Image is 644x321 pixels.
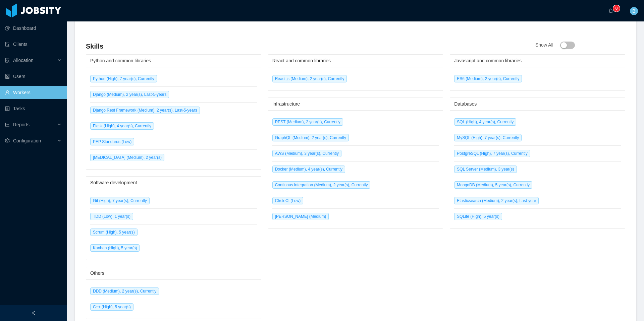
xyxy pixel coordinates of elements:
span: Django Rest Framework (Medium), 2 year(s), Last-5-years [90,107,200,114]
span: MySQL (High), 7 year(s), Currently [454,134,522,141]
span: Flask (High), 4 year(s), Currently [90,122,154,130]
span: SQL Server (Medium), 3 year(s) [454,166,517,173]
span: Django (Medium), 2 year(s), Last-5-years [90,91,169,98]
i: icon: bell [608,8,613,13]
span: REST (Medium), 2 year(s), Currently [272,118,343,126]
a: icon: profileTasks [5,102,62,115]
span: Show All [535,42,575,48]
div: React and common libraries [272,55,439,67]
span: Git (High), 7 year(s), Currently [90,197,150,204]
i: icon: line-chart [5,122,10,127]
span: Elasticsearch (Medium), 2 year(s), Last-year [454,197,539,204]
span: ES6 (Medium), 2 year(s), Currently [454,75,522,82]
span: SQL (High), 4 year(s), Currently [454,118,516,126]
div: Javascript and common libraries [454,55,621,67]
span: CIrcleCI (Low) [272,197,304,204]
div: Databases [454,98,621,110]
i: icon: setting [5,138,10,143]
div: Infrastructure [272,98,439,110]
span: PEP Standards (Low) [90,138,134,145]
span: Kanban (High), 5 year(s) [90,244,140,252]
span: GraphQL (Medium), 2 year(s), Currently [272,134,349,141]
i: icon: solution [5,58,10,63]
a: icon: pie-chartDashboard [5,21,62,35]
a: icon: auditClients [5,38,62,51]
span: Allocation [13,58,34,63]
span: React.js (Medium), 2 year(s), Currently [272,75,347,82]
span: TDD (Low), 1 year(s) [90,213,133,220]
div: Python and common libraries [90,55,257,67]
span: AWS (Medium), 3 year(s), Currently [272,150,341,157]
span: Python (High), 7 year(s), Currently [90,75,157,82]
span: Scrum (High), 5 year(s) [90,229,138,236]
span: Continous integration (Medium), 2 year(s), Currently [272,181,371,189]
span: PostgreSQL (High), 7 year(s), Currently [454,150,530,157]
span: Configuration [13,138,41,143]
h4: Skills [86,42,535,51]
span: SQLite (High), 5 year(s) [454,213,502,220]
span: C++ (High), 5 year(s) [90,303,133,311]
a: icon: robotUsers [5,70,62,83]
span: B [632,7,635,15]
span: MongoDB (Medium), 5 year(s), Currently [454,181,532,189]
span: DDD (Medium), 2 year(s), Currently [90,287,159,295]
span: Reports [13,122,30,127]
sup: 0 [613,5,620,12]
div: Others [90,267,257,279]
span: Docker (Medium), 4 year(s), Currently [272,166,345,173]
div: Software development [90,177,257,189]
a: icon: userWorkers [5,86,62,99]
span: [PERSON_NAME] (Medium) [272,213,329,220]
span: [MEDICAL_DATA] (Medium), 2 year(s) [90,154,164,161]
